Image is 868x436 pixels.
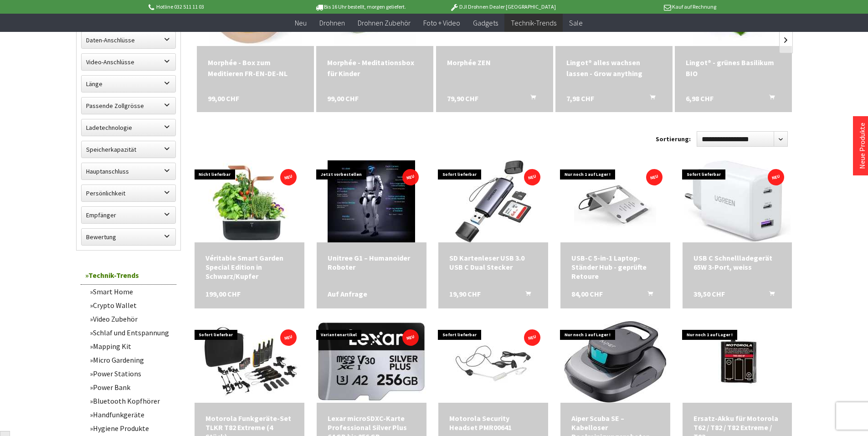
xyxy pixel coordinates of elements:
[327,57,422,79] a: Morphée - Meditationsbox für Kinder 99,00 CHF
[686,57,781,79] div: Lingot® - grünes Basilikum BIO
[147,1,289,12] p: Hotline 032 511 11 03
[455,160,531,242] img: SD Kartenleser USB 3.0 USB C Dual Stecker
[519,93,541,105] button: In den Warenkorb
[693,253,781,272] div: USB C Schnellladegerät 65W 3-Port, weiss
[82,97,175,114] label: Passende Zollgrösse
[328,289,367,298] span: Auf Anfrage
[358,18,411,27] span: Drohnen Zubehör
[85,353,176,367] a: Micro Gardening
[208,160,290,242] img: Véritable Smart Garden Special Edition in Schwarz/Kupfer
[514,289,536,301] button: In den Warenkorb
[195,321,304,403] img: Motorola Funkgeräte-Set TLKR T82 Extreme (4 Stück)
[449,253,537,272] a: SD Kartenleser USB 3.0 USB C Dual Stecker 19,90 CHF In den Warenkorb
[447,93,478,104] span: 79,90 CHF
[686,57,781,79] a: Lingot® - grünes Basilikum BIO 6,98 CHF In den Warenkorb
[858,123,867,169] a: Neue Produkte
[693,289,725,298] span: 39,50 CHF
[656,132,691,146] label: Sortierung:
[637,289,658,301] button: In den Warenkorb
[351,14,417,32] a: Drohnen Zubehör
[574,160,656,242] img: USB-C 5-in-1 Laptop-Ständer Hub - geprüfte Retoure
[85,339,176,353] a: Mapping Kit
[684,160,791,242] img: USB C Schnellladegerät 65W 3-Port, weiss
[571,253,659,281] div: USB-C 5-in-1 Laptop-Ständer Hub - geprüfte Retoure
[758,93,780,105] button: In den Warenkorb
[449,289,481,298] span: 19,90 CHF
[208,57,303,79] div: Morphée - Box zum Meditieren FR-EN-DE-NL
[208,57,303,79] a: Morphée - Box zum Meditieren FR-EN-DE-NL 99,00 CHF
[686,93,714,104] span: 6,98 CHF
[328,253,416,272] div: Unitree G1 – Humanoider Roboter
[564,321,667,403] img: Aiper Scuba SE – Kabelloser Poolreinigungsroboter
[85,394,176,408] a: Bluetooth Kopfhörer
[449,414,537,432] div: Motorola Security Headset PMR00641
[82,76,175,92] label: Länge
[82,207,175,223] label: Empfänger
[569,18,583,27] span: Sale
[449,414,537,432] a: Motorola Security Headset PMR00641 72,00 CHF In den Warenkorb
[328,160,415,242] img: Unitree G1 – Humanoider Roboter
[289,1,431,12] p: Bis 16 Uhr bestellt, morgen geliefert.
[566,93,594,104] span: 7,98 CHF
[511,18,556,27] span: Technik-Trends
[447,57,542,68] div: Morphée ZEN
[327,93,359,104] span: 99,00 CHF
[574,1,716,12] p: Kauf auf Rechnung
[82,229,175,245] label: Bewertung
[82,32,175,48] label: Daten-Anschlüsse
[85,298,176,312] a: Crypto Wallet
[639,93,661,105] button: In den Warenkorb
[313,14,351,32] a: Drohnen
[85,285,176,298] a: Smart Home
[327,57,422,79] div: Morphée - Meditationsbox für Kinder
[85,380,176,394] a: Power Bank
[82,163,175,180] label: Hauptanschluss
[431,1,574,12] p: DJI Drohnen Dealer [GEOGRAPHIC_DATA]
[319,18,345,27] span: Drohnen
[208,93,239,104] span: 99,00 CHF
[85,408,176,421] a: Handfunkgeräte
[82,54,175,70] label: Video-Anschlüsse
[81,266,176,285] a: Technik-Trends
[85,312,176,326] a: Video Zubehör
[85,367,176,380] a: Power Stations
[696,321,778,403] img: Ersatz-Akku für Motorola T62 / T82 / T82 Extreme / T92
[82,185,175,201] label: Persönlichkeit
[571,289,603,298] span: 84,00 CHF
[571,253,659,281] a: USB-C 5-in-1 Laptop-Ständer Hub - geprüfte Retoure 84,00 CHF In den Warenkorb
[417,14,467,32] a: Foto + Video
[758,289,780,301] button: In den Warenkorb
[447,57,542,68] a: Morphée ZEN 79,90 CHF In den Warenkorb
[205,289,241,298] span: 199,00 CHF
[85,421,176,435] a: Hygiene Produkte
[423,18,460,27] span: Foto + Video
[563,14,589,32] a: Sale
[82,141,175,158] label: Speicherkapazität
[439,321,548,403] img: Motorola Security Headset PMR00641
[566,57,662,79] a: Lingot® alles wachsen lassen - Grow anything 7,98 CHF In den Warenkorb
[82,119,175,136] label: Ladetechnologie
[566,57,662,79] div: Lingot® alles wachsen lassen - Grow anything
[288,14,313,32] a: Neu
[317,321,426,403] img: Lexar microSDXC-Karte Professional Silver Plus 64 GB bis 256 GB
[85,326,176,339] a: Schlaf und Entspannung
[473,18,498,27] span: Gadgets
[205,253,293,281] a: Véritable Smart Garden Special Edition in Schwarz/Kupfer 199,00 CHF
[205,253,293,281] div: Véritable Smart Garden Special Edition in Schwarz/Kupfer
[328,253,416,272] a: Unitree G1 – Humanoider Roboter Auf Anfrage
[467,14,504,32] a: Gadgets
[449,253,537,272] div: SD Kartenleser USB 3.0 USB C Dual Stecker
[693,253,781,272] a: USB C Schnellladegerät 65W 3-Port, weiss 39,50 CHF In den Warenkorb
[295,18,307,27] span: Neu
[504,14,563,32] a: Technik-Trends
